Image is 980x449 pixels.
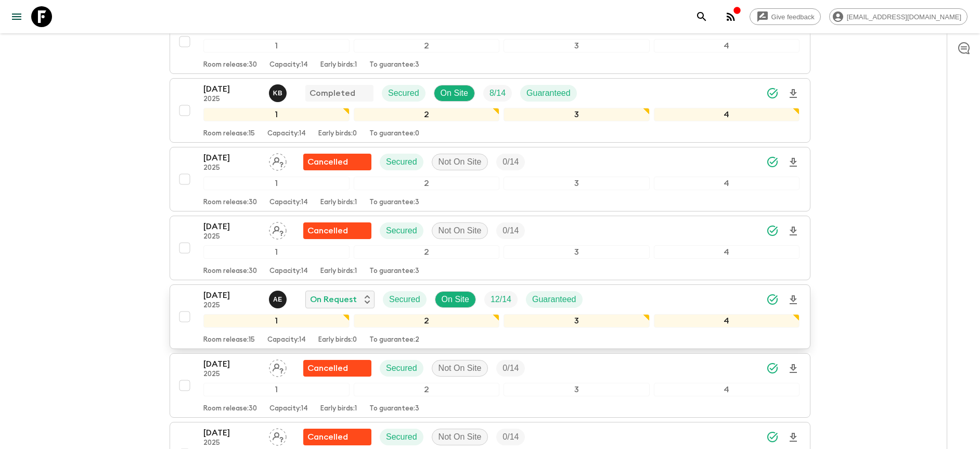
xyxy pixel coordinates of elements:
div: 3 [504,314,650,328]
div: [EMAIL_ADDRESS][DOMAIN_NAME] [829,8,968,25]
p: To guarantee: 3 [369,267,419,276]
p: Room release: 30 [203,198,257,207]
p: 12 / 14 [491,293,511,306]
div: Flash Pack cancellation [303,429,371,445]
svg: Synced Successfully [766,87,779,99]
svg: Download Onboarding [787,363,800,375]
svg: Synced Successfully [766,431,779,443]
span: Kamil Babac [269,88,289,96]
p: [DATE] [203,289,261,302]
p: Guaranteed [532,293,576,306]
p: Capacity: 14 [267,130,306,138]
p: To guarantee: 3 [369,198,419,207]
p: [DATE] [203,83,261,95]
p: [DATE] [203,427,261,439]
div: Not On Site [432,154,488,170]
p: Secured [389,293,420,306]
svg: Synced Successfully [766,362,779,375]
div: Not On Site [432,222,488,239]
svg: Download Onboarding [787,294,800,306]
p: Room release: 15 [203,130,255,138]
p: 2025 [203,302,261,310]
button: [DATE]2025Assign pack leaderFlash Pack cancellationSecuredNot On SiteTrip Fill1234Room release:30... [170,353,810,418]
button: [DATE]2025Assign pack leaderFlash Pack cancellationSecuredNot On SiteTrip Fill1234Room release:30... [170,147,810,211]
p: Early birds: 1 [320,405,357,413]
p: [DATE] [203,220,261,233]
p: 2025 [203,439,261,447]
p: 2025 [203,233,261,241]
p: To guarantee: 0 [369,130,419,138]
div: 1 [203,314,350,328]
div: On Site [435,291,476,308]
p: 2025 [203,95,261,104]
div: 2 [354,39,500,53]
div: 3 [504,245,650,259]
p: Secured [386,431,417,443]
div: Flash Pack cancellation [303,222,371,239]
p: Room release: 15 [203,336,255,344]
p: 0 / 14 [502,431,519,443]
div: 1 [203,245,350,259]
div: Secured [380,154,423,170]
p: Secured [386,362,417,375]
p: To guarantee: 2 [369,336,419,344]
button: [DATE]2025Assign pack leaderFlash Pack cancellationSecuredNot On SiteTrip Fill1234Room release:30... [170,216,810,280]
svg: Download Onboarding [787,225,800,238]
div: Not On Site [432,429,488,445]
p: 2025 [203,370,261,379]
p: Capacity: 14 [269,267,308,276]
div: Secured [380,222,423,239]
span: Assign pack leader [269,156,287,165]
p: Capacity: 14 [269,405,308,413]
div: 4 [654,245,800,259]
p: Not On Site [439,156,482,168]
p: Cancelled [307,156,348,168]
p: Cancelled [307,431,348,443]
p: Capacity: 14 [269,198,308,207]
p: Early birds: 1 [320,267,357,276]
p: [DATE] [203,152,261,164]
div: 2 [354,177,500,190]
p: [DATE] [203,358,261,370]
p: To guarantee: 3 [369,61,419,69]
p: A E [273,295,282,304]
div: 1 [203,383,350,396]
p: Not On Site [439,224,482,237]
div: On Site [434,85,475,102]
div: Trip Fill [496,429,525,445]
div: 2 [354,314,500,328]
div: Flash Pack cancellation [303,154,371,170]
div: 3 [504,177,650,190]
p: Room release: 30 [203,267,257,276]
p: Room release: 30 [203,405,257,413]
div: 3 [504,108,650,121]
p: Cancelled [307,362,348,375]
p: Room release: 30 [203,61,257,69]
div: 3 [504,39,650,53]
div: 2 [354,383,500,396]
p: On Site [441,87,468,99]
div: 4 [654,108,800,121]
p: To guarantee: 3 [369,405,419,413]
p: Not On Site [439,362,482,375]
p: Secured [388,87,419,99]
div: Trip Fill [483,85,512,102]
p: Guaranteed [526,87,571,99]
svg: Download Onboarding [787,88,800,100]
button: [DATE]2025Alp Edward WatmoughOn RequestSecuredOn SiteTrip FillGuaranteed1234Room release:15Capaci... [170,284,810,349]
span: Alp Edward Watmough [269,294,289,302]
p: Capacity: 14 [267,336,306,344]
div: Secured [382,85,425,102]
div: 1 [203,108,350,121]
p: 0 / 14 [502,362,519,375]
button: menu [6,6,27,27]
p: Early birds: 1 [320,198,357,207]
p: Secured [386,224,417,237]
span: Assign pack leader [269,363,287,371]
svg: Synced Successfully [766,293,779,306]
p: 0 / 14 [502,156,519,168]
div: 3 [504,383,650,396]
svg: Synced Successfully [766,156,779,168]
p: 0 / 14 [502,224,519,237]
div: Secured [380,360,423,377]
